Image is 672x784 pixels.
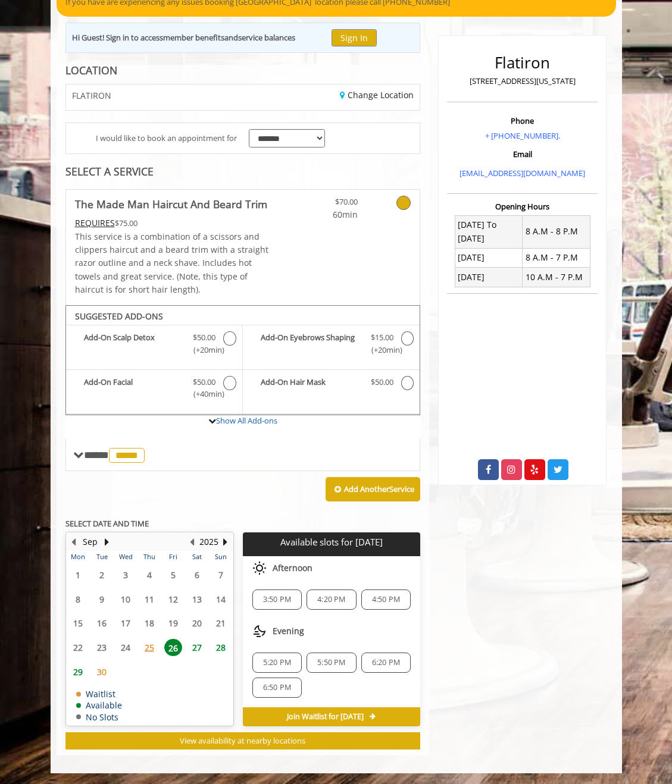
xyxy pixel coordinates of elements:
span: 29 [69,663,87,680]
th: Tue [90,551,114,563]
span: 26 [164,639,182,656]
td: Select day25 [137,635,161,660]
button: Previous Year [187,535,197,548]
b: Add-On Eyebrows Shaping [261,331,363,356]
b: SELECT DATE AND TIME [65,518,149,529]
td: Select day27 [185,635,209,660]
span: $50.00 [193,376,215,388]
span: This service needs some Advance to be paid before we block your appointment [75,217,115,228]
div: The Made Man Haircut And Beard Trim Add-onS [65,305,421,416]
td: 10 A.M - 7 P.M [523,268,590,287]
span: (+20min ) [191,344,217,356]
b: Add-On Scalp Detox [84,331,186,356]
div: SELECT A SERVICE [65,166,421,177]
div: 4:50 PM [361,589,411,610]
span: 25 [140,639,158,656]
b: service balances [238,32,295,43]
span: Join Waitlist for [DATE] [287,712,364,722]
span: 30 [93,663,111,680]
button: Sign In [332,29,377,46]
span: 5:20 PM [263,658,291,667]
label: Add-On Hair Mask [249,376,414,393]
b: The Made Man Haircut And Beard Trim [75,196,267,212]
h3: Opening Hours [447,202,598,211]
td: Select day29 [67,660,90,684]
span: 5:50 PM [317,658,345,667]
button: Sep [83,535,98,548]
span: 3:50 PM [263,595,291,604]
th: Thu [137,551,161,563]
td: [DATE] [455,248,522,267]
button: Next Month [102,535,112,548]
td: 8 A.M - 8 P.M [523,215,590,248]
span: $15.00 [371,331,393,344]
span: 27 [188,639,206,656]
b: member benefits [163,32,224,43]
label: Add-On Eyebrows Shaping [249,331,414,359]
b: SUGGESTED ADD-ONS [75,311,163,322]
span: 4:20 PM [317,595,345,604]
td: Select day30 [90,660,114,684]
div: 5:50 PM [307,653,356,673]
b: Add-On Hair Mask [261,376,363,390]
td: Select day26 [161,635,185,660]
th: Fri [161,551,185,563]
span: View availability at nearby locations [180,735,305,746]
td: 8 A.M - 7 P.M [523,248,590,267]
a: [EMAIL_ADDRESS][DOMAIN_NAME] [460,168,585,178]
img: afternoon slots [252,561,267,575]
p: Available slots for [DATE] [248,537,415,547]
span: (+20min ) [368,344,395,356]
th: Mon [67,551,90,563]
div: 6:20 PM [361,653,411,673]
span: 6:50 PM [263,683,291,692]
h3: Email [450,150,595,158]
span: $50.00 [193,331,215,344]
h3: Phone [450,117,595,125]
span: Afternoon [273,563,312,573]
img: evening slots [252,624,267,638]
span: I would like to book an appointment for [96,132,237,145]
b: LOCATION [65,63,117,77]
span: $50.00 [371,376,393,388]
a: $70.00 [302,190,358,221]
span: 60min [302,208,358,221]
h2: Flatiron [450,54,595,71]
a: + [PHONE_NUMBER]. [485,130,560,141]
div: 5:20 PM [252,653,302,673]
b: Add-On Facial [84,376,186,401]
div: 3:50 PM [252,589,302,610]
th: Sun [209,551,233,563]
td: No Slots [76,713,122,722]
th: Wed [114,551,137,563]
label: Add-On Facial [72,376,236,404]
p: This service is a combination of a scissors and clippers haircut and a beard trim with a straight... [75,230,273,297]
b: Add Another Service [344,484,414,494]
td: Select day28 [209,635,233,660]
span: 6:20 PM [372,658,400,667]
div: 6:50 PM [252,678,302,698]
button: Add AnotherService [326,477,420,502]
span: 4:50 PM [372,595,400,604]
label: Add-On Scalp Detox [72,331,236,359]
button: View availability at nearby locations [65,732,421,749]
div: $75.00 [75,217,273,230]
td: Available [76,701,122,710]
button: Previous Month [69,535,79,548]
button: Next Year [221,535,230,548]
span: 28 [212,639,230,656]
p: [STREET_ADDRESS][US_STATE] [450,75,595,87]
span: Evening [273,626,304,636]
td: [DATE] [455,268,522,287]
a: Show All Add-ons [216,415,277,426]
span: FLATIRON [72,91,111,100]
div: Hi Guest! Sign in to access and [72,32,295,44]
span: (+40min ) [191,388,217,400]
th: Sat [185,551,209,563]
td: [DATE] To [DATE] [455,215,522,248]
a: Change Location [340,89,414,101]
div: 4:20 PM [307,589,356,610]
button: 2025 [199,535,218,548]
td: Waitlist [76,689,122,698]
